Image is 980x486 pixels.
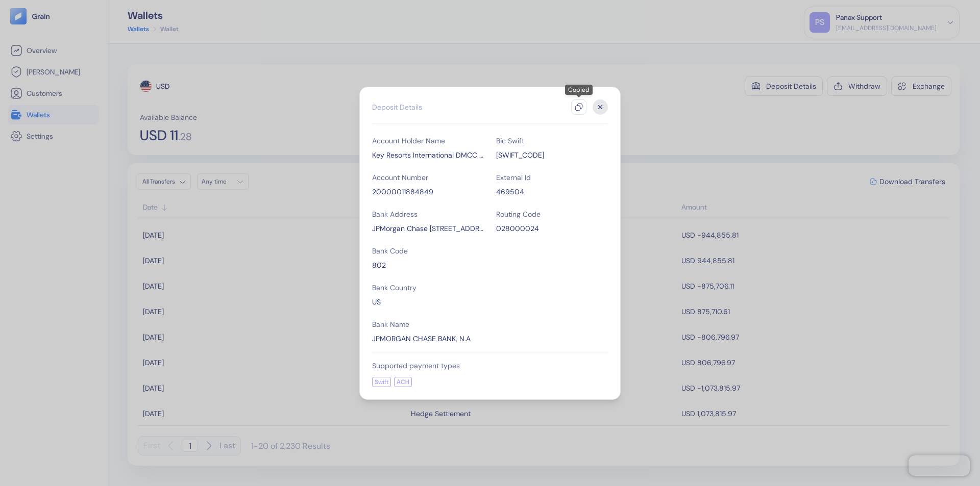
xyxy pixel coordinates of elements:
[496,150,608,160] div: CHASUS33
[565,85,593,95] div: Copied
[372,260,484,270] div: 802
[372,283,484,293] div: Bank Country
[496,172,608,183] div: External Id
[372,187,484,197] div: 20000011884849
[372,319,484,329] div: Bank Name
[372,361,608,371] div: Supported payment types
[372,246,484,256] div: Bank Code
[496,136,608,146] div: Bic Swift
[372,297,484,307] div: US
[496,223,608,234] div: 028000024
[372,172,484,183] div: Account Number
[372,334,484,344] div: JPMORGAN CHASE BANK, N.A
[372,377,391,387] div: Swift
[372,136,484,146] div: Account Holder Name
[372,209,484,219] div: Bank Address
[372,150,484,160] div: Key Resorts International DMCC TransferMate
[496,209,608,219] div: Routing Code
[496,187,608,197] div: 469504
[394,377,412,387] div: ACH
[372,223,484,234] div: JPMorgan Chase 383 Madison Ave, New York, NY, 10017, USA
[372,102,422,112] div: Deposit Details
